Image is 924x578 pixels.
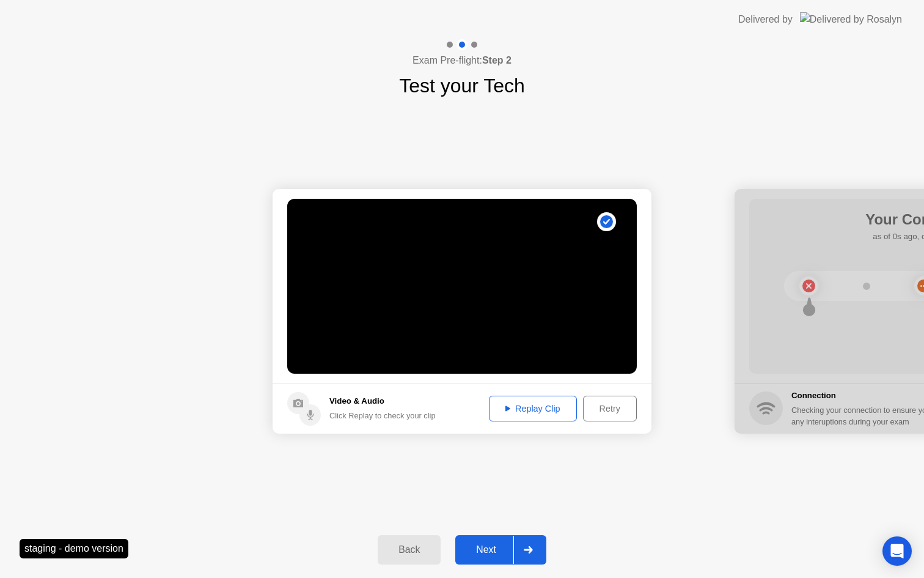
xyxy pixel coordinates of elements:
div: Retry [587,404,632,413]
div: Click Replay to check your clip [329,410,436,421]
div: staging - demo version [20,539,128,558]
img: Delivered by Rosalyn [800,12,902,26]
div: Replay Clip [493,404,573,413]
button: Replay Clip [489,396,577,421]
div: Open Intercom Messenger [882,536,912,566]
div: Delivered by [738,12,793,27]
button: Back [378,535,441,565]
h4: Exam Pre-flight: [413,53,512,68]
button: Next [455,535,546,565]
h5: Video & Audio [329,395,436,407]
button: Retry [583,396,637,421]
div: Back [381,544,437,555]
h1: Test your Tech [399,71,525,100]
div: Next [459,544,513,555]
b: Step 2 [482,55,512,65]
